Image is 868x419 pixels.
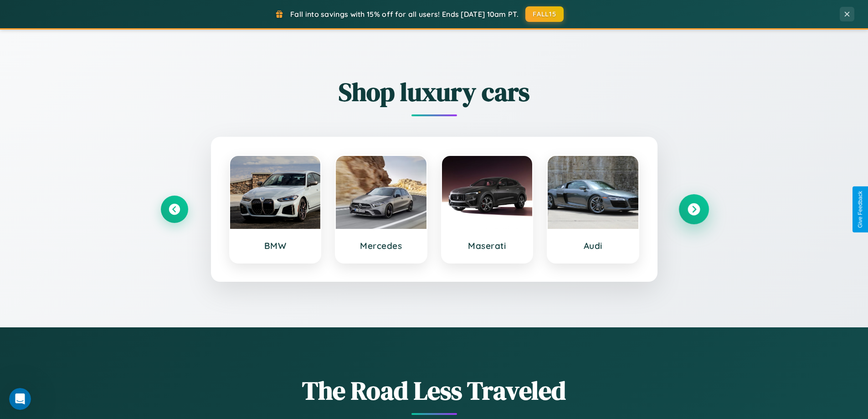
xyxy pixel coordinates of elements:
[290,10,519,19] span: Fall into savings with 15% off for all users! Ends [DATE] 10am PT.
[9,388,31,410] iframe: Intercom live chat
[239,240,312,251] h3: BMW
[345,240,417,251] h3: Mercedes
[525,6,564,22] button: FALL15
[557,240,629,251] h3: Audi
[161,373,708,408] h1: The Road Less Traveled
[161,74,708,109] h2: Shop luxury cars
[857,191,863,228] div: Give Feedback
[451,240,524,251] h3: Maserati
